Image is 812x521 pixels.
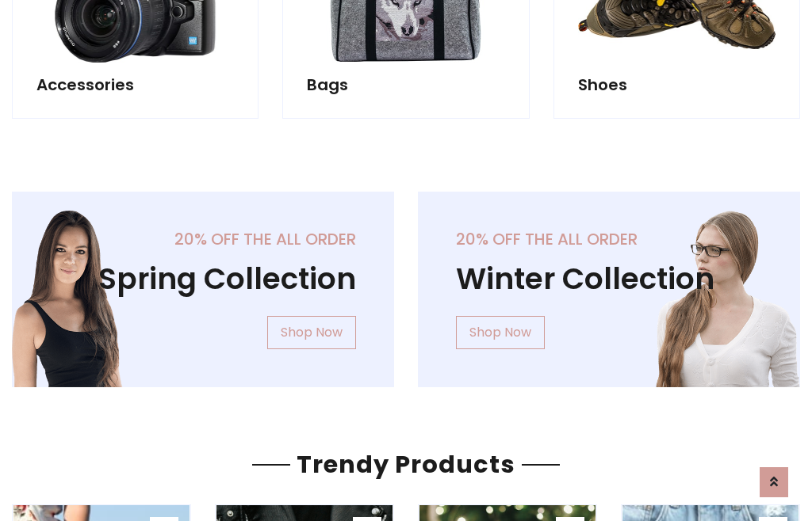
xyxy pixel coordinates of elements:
h5: Shoes [578,75,776,94]
h5: 20% off the all order [50,230,356,249]
h5: Bags [307,75,504,94]
h1: Winter Collection [456,261,762,297]
h1: Spring Collection [50,261,356,297]
h5: Accessories [36,75,234,94]
h5: 20% off the all order [456,230,762,249]
a: Shop Now [456,316,545,349]
span: Trendy Products [290,447,522,481]
a: Shop Now [267,316,356,349]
